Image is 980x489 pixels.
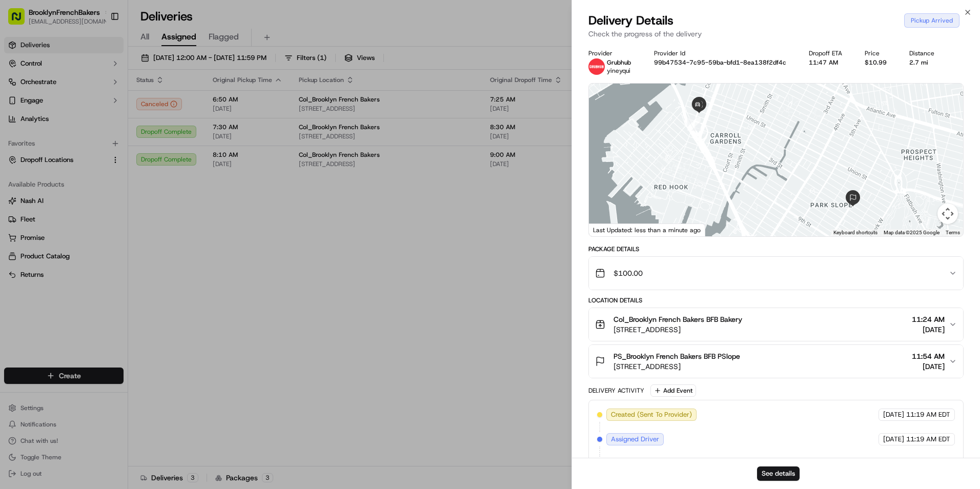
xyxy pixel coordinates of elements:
div: Last Updated: less than a minute ago [589,223,705,236]
div: Price [865,49,893,57]
span: Delivery Details [588,12,673,29]
span: 11:54 AM [912,351,945,361]
span: Assigned Driver [611,435,659,444]
div: Delivery Activity [588,386,644,395]
div: Provider Id [654,49,792,57]
div: Provider [588,49,637,57]
button: See details [757,466,800,481]
span: Map data ©2025 Google [884,230,940,235]
div: Distance [909,49,941,57]
span: 11:19 AM EDT [906,410,950,419]
div: 11:47 AM [809,58,848,67]
span: [STREET_ADDRESS] [614,324,742,335]
span: [DATE] [883,410,904,419]
div: Dropoff ETA [809,49,848,57]
button: Col_Brooklyn French Bakers BFB Bakery[STREET_ADDRESS]11:24 AM[DATE] [589,308,963,341]
div: Package Details [588,245,964,253]
span: Col_Brooklyn French Bakers BFB Bakery [614,314,742,324]
span: 11:19 AM EDT [906,435,950,444]
span: PS_Brooklyn French Bakers BFB PSlope [614,351,740,361]
a: Terms (opens in new tab) [946,230,960,235]
span: [DATE] [912,324,945,335]
button: Map camera controls [937,203,958,224]
div: 1 [683,113,705,135]
button: PS_Brooklyn French Bakers BFB PSlope[STREET_ADDRESS]11:54 AM[DATE] [589,345,963,378]
p: Grubhub [607,58,631,67]
span: $100.00 [614,268,643,278]
p: Check the progress of the delivery [588,29,964,39]
a: Open this area in Google Maps (opens a new window) [591,223,625,236]
span: [DATE] [912,361,945,372]
button: Add Event [650,384,696,397]
div: $10.99 [865,58,893,67]
span: Created (Sent To Provider) [611,410,692,419]
button: $100.00 [589,257,963,290]
span: yineyqui [607,67,630,75]
span: 11:24 AM [912,314,945,324]
img: Google [591,223,625,236]
button: Keyboard shortcuts [833,229,877,236]
div: 2.7 mi [909,58,941,67]
span: [STREET_ADDRESS] [614,361,740,372]
span: [DATE] [883,435,904,444]
div: Location Details [588,296,964,304]
img: 5e692f75ce7d37001a5d71f1 [588,58,605,75]
button: 99b47534-7c95-59ba-bfd1-8ea138f2df4c [654,58,786,67]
